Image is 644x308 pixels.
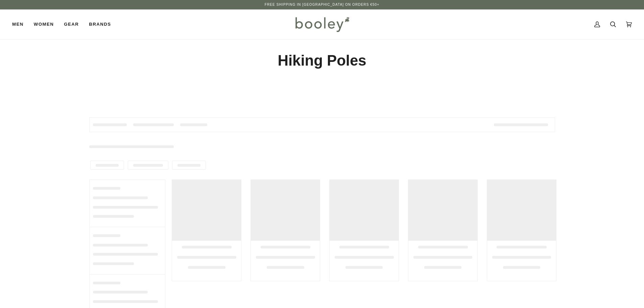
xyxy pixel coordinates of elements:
[34,21,54,28] span: Women
[29,9,59,39] a: Women
[292,15,352,34] img: Booley
[59,9,84,39] a: Gear
[89,21,111,28] span: Brands
[12,9,29,39] a: Men
[12,21,24,28] span: Men
[89,51,555,70] h1: Hiking Poles
[64,21,79,28] span: Gear
[265,2,379,7] p: Free Shipping in [GEOGRAPHIC_DATA] on Orders €50+
[84,9,116,39] a: Brands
